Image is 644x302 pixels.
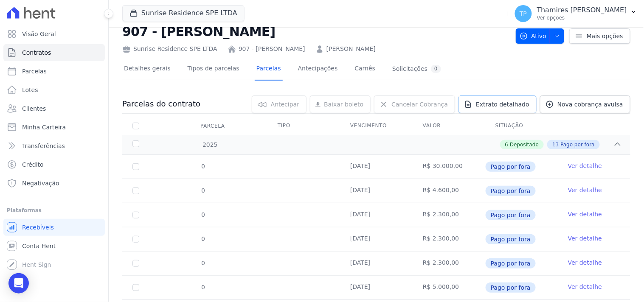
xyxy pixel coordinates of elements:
[505,141,509,148] span: 6
[132,260,139,267] input: Só é possível selecionar pagamentos em aberto
[520,28,547,44] span: Ativo
[22,223,54,232] span: Recebíveis
[200,187,205,194] span: 0
[122,99,200,109] h3: Parcelas do contrato
[508,2,644,25] button: TP Thamires [PERSON_NAME] Ver opções
[537,14,627,21] p: Ver opções
[486,234,536,244] span: Pago por fora
[132,212,139,218] input: Só é possível selecionar pagamentos em aberto
[568,186,602,194] a: Ver detalhe
[486,186,536,196] span: Pago por fora
[3,63,105,80] a: Parcelas
[22,86,38,94] span: Lotes
[3,219,105,236] a: Recebíveis
[326,45,376,53] a: [PERSON_NAME]
[340,179,413,203] td: [DATE]
[200,284,205,291] span: 0
[458,95,537,113] a: Extrato detalhado
[353,58,377,81] a: Carnês
[485,117,558,135] th: Situação
[540,95,630,113] a: Nova cobrança avulsa
[3,137,105,154] a: Transferências
[3,25,105,42] a: Visão Geral
[190,117,235,134] div: Parcela
[3,175,105,192] a: Negativação
[132,187,139,194] input: Só é possível selecionar pagamentos em aberto
[22,123,66,131] span: Minha Carteira
[200,211,205,218] span: 0
[340,203,413,227] td: [DATE]
[22,30,56,38] span: Visão Geral
[391,58,443,81] a: Solicitações0
[486,258,536,268] span: Pago por fora
[413,179,485,203] td: R$ 4.600,00
[568,282,602,291] a: Ver detalhe
[3,238,105,254] a: Conta Hent
[413,252,485,275] td: R$ 2.300,00
[3,81,105,98] a: Lotes
[239,45,305,53] a: 907 - [PERSON_NAME]
[413,203,485,227] td: R$ 2.300,00
[568,258,602,267] a: Ver detalhe
[3,44,105,61] a: Contratos
[486,210,536,220] span: Pago por fora
[392,65,441,73] div: Solicitações
[340,252,413,275] td: [DATE]
[537,6,627,14] p: Thamires [PERSON_NAME]
[3,100,105,117] a: Clientes
[413,155,485,179] td: R$ 30.000,00
[122,22,509,41] h2: 907 - [PERSON_NAME]
[22,104,46,113] span: Clientes
[296,58,340,81] a: Antecipações
[132,284,139,291] input: Só é possível selecionar pagamentos em aberto
[510,141,539,148] span: Depositado
[568,234,602,243] a: Ver detalhe
[476,100,529,109] span: Extrato detalhado
[587,32,623,40] span: Mais opções
[340,276,413,299] td: [DATE]
[413,227,485,251] td: R$ 2.300,00
[122,58,172,81] a: Detalhes gerais
[520,11,527,17] span: TP
[340,117,413,135] th: Vencimento
[552,141,559,148] span: 13
[486,162,536,172] span: Pago por fora
[516,28,565,44] button: Ativo
[122,45,217,53] div: Sunrise Residence SPE LTDA
[413,276,485,299] td: R$ 5.000,00
[132,163,139,170] input: Só é possível selecionar pagamentos em aberto
[22,67,47,75] span: Parcelas
[22,242,56,250] span: Conta Hent
[7,205,101,215] div: Plataformas
[22,48,51,57] span: Contratos
[132,236,139,243] input: Só é possível selecionar pagamentos em aberto
[561,141,595,148] span: Pago por fora
[557,100,623,109] span: Nova cobrança avulsa
[200,163,205,170] span: 0
[267,117,340,135] th: Tipo
[22,142,65,150] span: Transferências
[340,227,413,251] td: [DATE]
[569,28,630,44] a: Mais opções
[200,235,205,242] span: 0
[255,58,283,81] a: Parcelas
[486,282,536,293] span: Pago por fora
[3,156,105,173] a: Crédito
[22,179,59,187] span: Negativação
[200,260,205,266] span: 0
[22,160,44,169] span: Crédito
[413,117,485,135] th: Valor
[340,155,413,179] td: [DATE]
[3,119,105,136] a: Minha Carteira
[568,162,602,170] a: Ver detalhe
[186,58,241,81] a: Tipos de parcelas
[8,273,29,294] div: Open Intercom Messenger
[122,5,245,21] button: Sunrise Residence SPE LTDA
[568,210,602,218] a: Ver detalhe
[431,65,441,73] div: 0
